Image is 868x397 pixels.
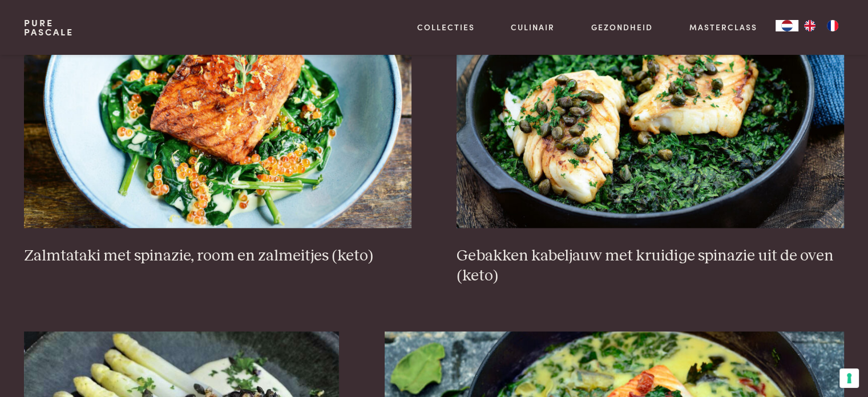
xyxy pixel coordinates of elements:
[798,20,844,31] ul: Language list
[457,246,843,286] h3: Gebakken kabeljauw met kruidige spinazie uit de oven (keto)
[776,20,844,31] aside: Language selected: Nederlands
[591,21,653,33] a: Gezondheid
[821,20,844,31] a: FR
[24,246,411,266] h3: Zalmtataki met spinazie, room en zalmeitjes (keto)
[24,18,74,37] a: PurePascale
[839,368,859,388] button: Uw voorkeuren voor toestemming voor trackingtechnologieën
[776,20,798,31] a: NL
[511,21,555,33] a: Culinair
[689,21,757,33] a: Masterclass
[417,21,475,33] a: Collecties
[776,20,798,31] div: Language
[798,20,821,31] a: EN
